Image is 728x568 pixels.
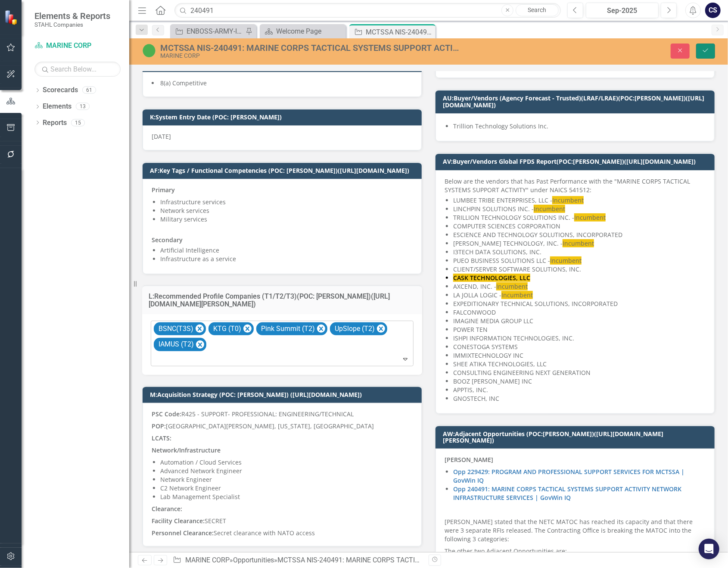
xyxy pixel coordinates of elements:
[496,282,528,290] span: Incumbent
[453,485,681,502] a: Opp 240491: MARINE CORPS TACTICAL SYSTEMS SUPPORT ACTIVITY NETWORK INFRASTRUCTURE SERVICES | GovW...
[453,325,706,334] li: POWER TEN
[152,132,171,140] span: [DATE]
[173,556,422,565] div: » »
[453,274,530,282] strong: CASK TECHNOLOGIES, LLC
[550,256,582,265] span: Incumbent
[276,26,344,37] div: Welcome Page
[443,431,710,444] h3: AW:Adjacent Opportunities (POC:[PERSON_NAME])([URL][DOMAIN_NAME][PERSON_NAME])
[34,62,121,77] input: Search Below...
[445,545,706,557] p: The other two Adjacent Opportunities are:
[160,43,461,53] div: MCTSSA NIS-240491: MARINE CORPS TACTICAL SYSTEMS SUPPORT ACTIVITY NETWORK INFRASTRUCTURE SERVICES
[160,484,413,493] li: C2 Network Engineer
[174,3,561,18] input: Search ClearPoint...
[160,246,413,255] li: Artificial Intelligence
[453,205,706,213] li: LINCHPIN SOLUTIONS INC. -
[453,239,706,248] li: [PERSON_NAME] TECHNOLOGY, INC. -
[152,410,413,420] p: R425 - SUPPORT- PROFESSIONAL: ENGINEERING/TECHNICAL
[453,256,706,265] li: PUEO BUSINESS SOLUTIONS LLC -
[185,556,230,564] a: MARINE CORP
[160,255,413,263] li: Infrastructure as a service
[160,467,413,475] li: Advanced Network Engineer
[150,167,417,174] h3: AF:Key Tags / Functional Competencies (POC: [PERSON_NAME])([URL][DOMAIN_NAME])
[156,323,195,335] div: BSNC(T3S)
[453,213,706,222] li: TRILLION TECHNOLOGY SOLUTIONS INC. -
[152,236,183,244] strong: Secondary
[453,360,706,368] li: SHEE ATIKA TECHNOLOGIES, LLC
[332,323,376,335] div: UpSlope (T2)
[152,515,413,527] p: SECRET
[152,527,413,537] p: Secret clearance with NATO access
[705,3,721,18] button: CS
[453,351,706,360] li: IMMIXTECHNOLOGY INC
[443,158,710,165] h3: AV:Buyer/Vendors Global FPDS Report(POC:[PERSON_NAME])([URL][DOMAIN_NAME])
[150,391,417,398] h3: M:Acquisition Strategy (POC: [PERSON_NAME]) ([URL][DOMAIN_NAME])
[172,26,243,37] a: ENBOSS-ARMY-ITES3 SB-221122 (Army National Guard ENBOSS Support Service Sustainment, Enhancement,...
[150,114,417,120] h3: K:System Entry Date (POC: [PERSON_NAME])
[34,41,121,51] a: MARINE CORP
[453,343,706,351] li: CONESTOGA SYSTEMS
[187,26,243,37] div: ENBOSS-ARMY-ITES3 SB-221122 (Army National Guard ENBOSS Support Service Sustainment, Enhancement,...
[196,325,204,333] div: Remove BSNC(T3S)
[160,493,413,501] li: Lab Management Specialist
[453,122,706,131] li: Trillion Technology Solutions Inc.
[453,300,706,308] li: EXPEDITIONARY TECHNICAL SOLUTIONS, INCORPORATED
[699,539,719,559] div: Open Intercom Messenger
[445,177,706,194] p: Below are the vendors that has Past Performance with the "MARINE CORPS TACTICAL SYSTEMS SUPPORT A...
[196,340,204,349] div: Remove IAMUS (T2)
[453,265,706,274] li: CLIENT/SERVER SOFTWARE SOLUTIONS, INC.
[453,308,706,317] li: FALCONWOOD
[552,196,584,204] span: Incumbent
[453,231,706,239] li: ESCIENCE AND TECHNOLOGY SOLUTIONS, INCORPORATED
[453,282,706,291] li: AXCEND, INC. -
[453,317,706,325] li: IMAGINE MEDIA GROUP LLC
[453,334,706,343] li: ISHPI INFORMATION TECHNOLOGIES, INC.
[160,458,413,467] li: Automation / Cloud Services
[152,505,182,513] strong: Clearance:
[453,196,706,205] li: LUMBEE TRIBE ENTERPRISES, LLC -
[453,222,706,231] li: COMPUTER SCIENCES CORPORATION
[160,475,413,484] li: Network Engineer
[443,95,710,108] h3: AU:Buyer/Vendors (Agency Forecast - Trusted)(LRAF/LRAE)(POC:[PERSON_NAME])([URL][DOMAIN_NAME])
[453,386,706,394] li: APPTIS, INC.
[453,368,706,377] li: CONSULTING ENGINEERING NEXT GENERATION
[453,468,684,484] a: Opp 229429: PROGRAM AND PROFESSIONAL SUPPORT SERVICES FOR MCTSSA | GovWin IQ
[501,291,533,299] span: Incumbent
[43,102,72,112] a: Elements
[377,325,385,333] div: Remove UpSlope (T2)
[34,11,110,21] span: Elements & Reports
[317,325,325,333] div: Remove Pink Summit (T2)
[4,10,19,25] img: ClearPoint Strategy
[589,6,656,16] div: Sep-2025
[82,87,96,94] div: 61
[262,26,344,37] a: Welcome Page
[43,118,67,128] a: Reports
[516,4,559,16] a: Search
[574,213,606,222] span: Incumbent
[453,377,706,386] li: BOOZ [PERSON_NAME] INC
[277,556,649,564] div: MCTSSA NIS-240491: MARINE CORPS TACTICAL SYSTEMS SUPPORT ACTIVITY NETWORK INFRASTRUCTURE SERVICES
[152,186,175,194] strong: Primary
[152,529,214,537] strong: Personnel Clearance:
[149,293,416,308] h3: L:Recommended Profile Companies (T1/T2/T3)(POC: [PERSON_NAME])([URL][DOMAIN_NAME][PERSON_NAME])
[152,517,205,525] strong: Facility Clearance:
[152,420,413,432] p: [GEOGRAPHIC_DATA][PERSON_NAME], [US_STATE], [GEOGRAPHIC_DATA]
[445,516,706,545] p: [PERSON_NAME] stated that the NETC MATOC has reached its capacity and that there were 3 separate ...
[160,198,413,206] li: Infrastructure services
[152,446,221,454] strong: Network/Infrastructure
[152,422,166,430] strong: POP:
[156,338,195,351] div: IAMUS (T2)
[152,434,171,442] strong: LCATS:
[534,205,565,213] span: Incumbent
[160,206,413,215] li: Network services
[142,44,156,57] img: Active
[43,85,78,95] a: Scorecards
[160,53,461,59] div: MARINE CORP
[233,556,274,564] a: Opportunities
[453,394,706,403] li: GNOSTECH, INC
[586,3,659,18] button: Sep-2025
[453,248,706,256] li: I3TECH DATA SOLUTIONS, INC.
[243,325,252,333] div: Remove KTG (T0)
[258,323,316,335] div: Pink Summit (T2)
[71,119,85,126] div: 15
